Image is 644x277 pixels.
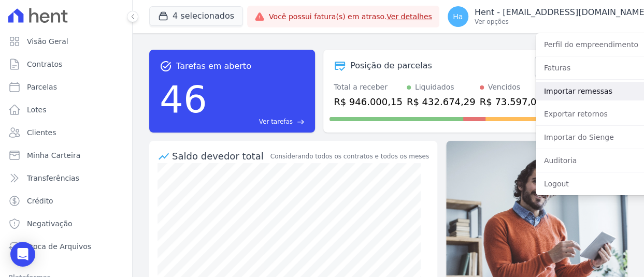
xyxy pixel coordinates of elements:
span: Ver tarefas [259,117,293,126]
div: R$ 946.000,15 [334,95,403,109]
span: Contratos [27,59,62,69]
span: Clientes [27,127,56,138]
div: Saldo devedor total [172,149,268,163]
button: 4 selecionados [149,6,243,26]
span: Negativação [27,218,73,229]
a: Lotes [4,99,128,120]
span: Tarefas em aberto [176,60,251,72]
div: Considerando todos os contratos e todos os meses [270,152,429,161]
a: Contratos [4,54,128,75]
a: Ver detalhes [387,12,432,21]
span: Minha Carteira [27,150,80,161]
a: Visão Geral [4,31,128,52]
div: 46 [160,72,207,126]
span: Lotes [27,105,47,115]
span: Ha [453,13,463,20]
span: Parcelas [27,82,57,92]
span: Você possui fatura(s) em atraso. [269,11,432,22]
div: Posição de parcelas [350,60,432,72]
a: Transferências [4,168,128,188]
a: Minha Carteira [4,145,128,166]
a: Parcelas [4,77,128,97]
a: Crédito [4,191,128,211]
span: Crédito [27,196,53,206]
a: Ver tarefas east [211,117,305,126]
div: R$ 73.597,08 [480,95,542,109]
a: Negativação [4,213,128,234]
a: Troca de Arquivos [4,236,128,257]
span: task_alt [160,60,172,72]
div: Open Intercom Messenger [10,242,35,267]
span: Transferências [27,173,79,183]
div: Liquidados [415,82,454,93]
div: Vencidos [488,82,520,93]
span: Troca de Arquivos [27,241,91,252]
a: Clientes [4,122,128,143]
span: Visão Geral [27,36,68,47]
span: east [297,118,305,126]
div: Total a receber [334,82,403,93]
div: R$ 432.674,29 [407,95,476,109]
